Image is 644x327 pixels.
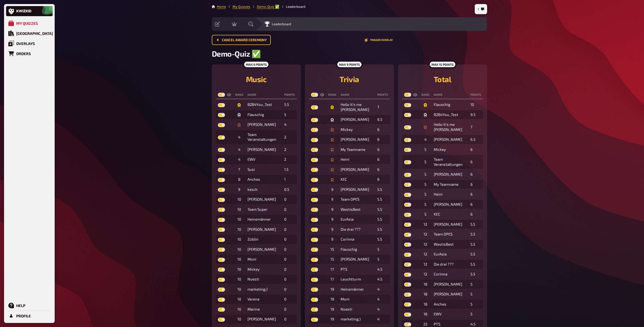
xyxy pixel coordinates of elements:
[245,315,282,324] td: [PERSON_NAME]
[16,31,53,36] div: [GEOGRAPHIC_DATA]
[375,195,390,204] td: 5.5
[339,315,375,324] td: marketing;)
[339,100,375,114] td: Hello It's me [PERSON_NAME]
[365,38,393,41] button: Trigger Overlay
[326,275,339,284] td: 17
[212,35,271,45] button: Cancel award ceremony
[326,285,339,294] td: 19
[375,185,390,194] td: 5.5
[282,245,297,254] td: 0
[16,303,25,308] div: Help
[375,235,390,244] td: 5.5
[339,195,375,204] td: Team OPES
[245,165,282,174] td: Susi
[326,265,339,274] td: 17
[326,295,339,304] td: 19
[339,185,375,194] td: [PERSON_NAME]
[216,75,297,84] h2: Music
[326,245,339,254] td: 15
[432,210,468,219] td: KEC
[245,195,282,204] td: [PERSON_NAME]
[245,185,282,194] td: kesch
[432,145,468,154] td: Mickey
[282,225,297,234] td: 0
[282,130,297,144] td: 2
[6,18,53,28] a: My Quizzes
[245,100,282,109] td: B2B4You_Test
[468,155,483,169] td: 6
[279,4,305,9] li: Leaderboard
[282,100,297,109] td: 5.5
[245,255,282,264] td: Moni
[282,295,297,304] td: 0
[375,245,390,254] td: 5
[245,205,282,214] td: Team Super
[222,38,267,42] span: Cancel award ceremony
[233,205,245,214] td: 10
[233,245,245,254] td: 10
[375,285,390,294] td: 4
[326,235,339,244] td: 9
[245,145,282,154] td: [PERSON_NAME]
[428,60,456,68] div: max 15 points
[250,4,279,9] li: Demo-Quiz ✅​
[326,255,339,264] td: 15
[233,225,245,234] td: 10
[432,200,468,209] td: [PERSON_NAME]
[6,38,53,49] a: Overlays
[468,250,483,259] td: 5.5
[419,260,432,269] td: 12
[468,120,483,134] td: 7
[375,155,390,164] td: 6
[282,175,297,184] td: 1
[245,110,282,119] td: Flauschig
[339,275,375,284] td: Leuchtturm
[432,110,468,119] td: B2B4You_Test
[233,195,245,204] td: 10
[233,155,245,164] td: 4
[282,315,297,324] td: 0
[282,235,297,244] td: 0
[419,170,432,179] td: 5
[375,145,390,154] td: 6
[233,165,245,174] td: 7
[375,255,390,264] td: 5
[419,310,432,319] td: 18
[375,225,390,234] td: 5.5
[419,240,432,249] td: 12
[375,315,390,324] td: 4
[282,265,297,274] td: 0
[468,300,483,309] td: 5
[375,175,390,184] td: 6
[375,100,390,114] td: 7
[432,155,468,169] td: Team Veranstaltungen
[468,310,483,319] td: 5
[282,145,297,154] td: 2
[282,285,297,294] td: 0
[282,110,297,119] td: 5
[326,195,339,204] td: 9
[468,200,483,209] td: 6
[245,215,282,224] td: Heinemänner
[375,115,390,124] td: 6.5
[432,170,468,179] td: [PERSON_NAME]
[419,270,432,279] td: 12
[6,300,53,311] a: Help
[245,275,282,284] td: Noesti
[257,5,279,9] a: Demo-Quiz ✅​
[326,185,339,194] td: 9
[419,210,432,219] td: 5
[476,5,486,13] button: 1
[419,180,432,189] td: 5
[339,215,375,224] td: EurAsia
[339,245,375,254] td: Flauschig
[402,75,483,84] h2: Total
[233,91,245,99] th: Rank
[282,165,297,174] td: 1.5
[16,314,31,318] div: Profile
[233,265,245,274] td: 10
[375,265,390,274] td: 4.5
[375,205,390,214] td: 5.5
[468,145,483,154] td: 6
[468,230,483,239] td: 5.5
